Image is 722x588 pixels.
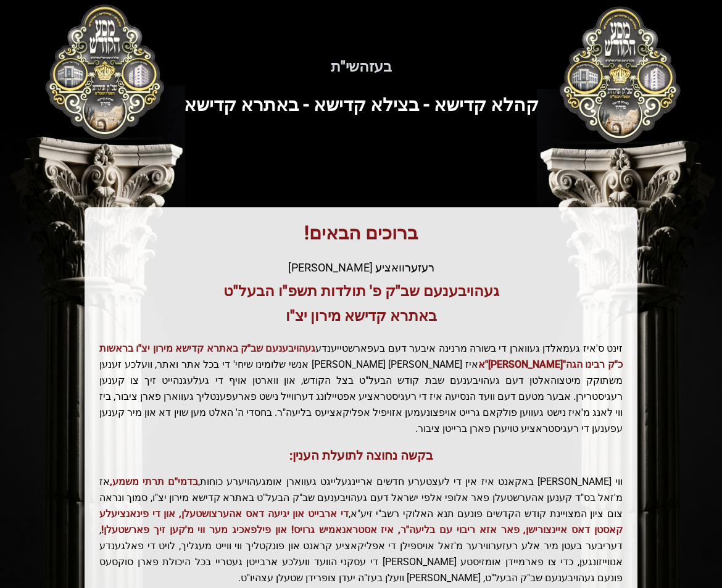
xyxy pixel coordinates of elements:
[99,222,623,244] h1: ברוכים הבאים!
[99,342,623,370] span: געהויבענעם שב"ק באתרא קדישא מירון יצ"ו בראשות כ"ק רבינו הגה"[PERSON_NAME]"א
[110,476,198,487] span: בדמי"ם תרתי משמע,
[35,57,687,77] h5: בעזהשי"ת
[99,259,623,276] div: רעזערוואציע [PERSON_NAME]
[99,281,623,301] h3: געהויבענעם שב"ק פ' תולדות תשפ"ו הבעל"ט
[99,341,623,437] p: זינט ס'איז געמאלדן געווארן די בשורה מרנינה איבער דעם בעפארשטייענדע איז [PERSON_NAME] [PERSON_NAME...
[184,94,539,115] span: קהלא קדישא - בצילא קדישא - באתרא קדישא
[99,474,623,586] p: ווי [PERSON_NAME] באקאנט איז אין די לעצטערע חדשים אריינגעלייגט געווארן אומגעהויערע כוחות, אז מ'זא...
[99,508,623,536] span: די ארבייט און יגיעה דאס אהערצושטעלן, און די פינאנציעלע קאסטן דאס איינצורישן, פאר אזא ריבוי עם בלי...
[99,447,623,464] h3: בקשה נחוצה לתועלת הענין:
[99,306,623,326] h3: באתרא קדישא מירון יצ"ו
